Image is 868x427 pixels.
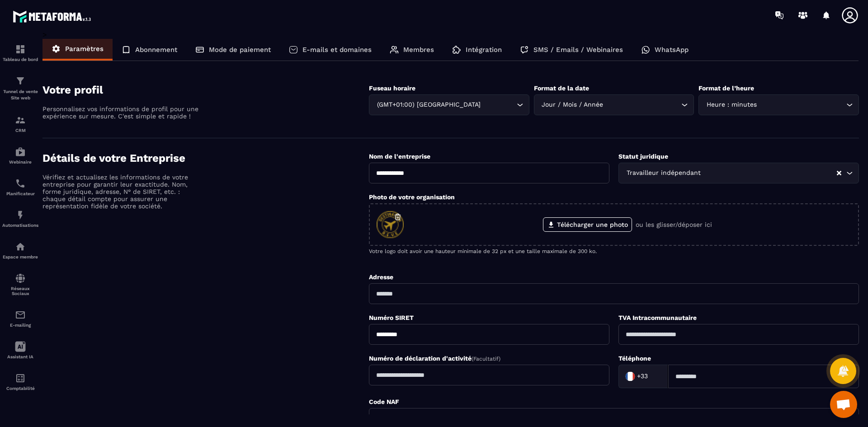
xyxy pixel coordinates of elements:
input: Search for option [605,100,679,110]
input: Search for option [703,168,836,178]
a: social-networksocial-networkRéseaux Sociaux [2,266,38,303]
a: automationsautomationsAutomatisations [2,203,38,235]
p: Assistant IA [2,354,38,359]
div: Search for option [618,163,859,183]
h4: Détails de votre Entreprise [42,152,369,164]
label: Nom de l'entreprise [369,153,430,160]
label: Photo de votre organisation [369,193,455,201]
p: Vérifiez et actualisez les informations de votre entreprise pour garantir leur exactitude. Nom, f... [42,174,201,210]
label: Fuseau horaire [369,84,415,92]
button: Clear Selected [837,170,841,177]
p: Votre logo doit avoir une hauteur minimale de 32 px et une taille maximale de 300 ko. [369,248,859,254]
input: Search for option [650,370,659,383]
p: Abonnement [135,46,177,54]
p: Planificateur [2,191,38,196]
img: email [15,310,26,320]
label: Statut juridique [618,153,668,160]
p: Automatisations [2,223,38,228]
div: Search for option [698,94,859,115]
img: scheduler [15,178,26,189]
p: Mode de paiement [209,46,271,54]
label: Format de la date [534,84,589,92]
h4: Votre profil [42,84,369,96]
a: automationsautomationsWebinaire [2,140,38,171]
label: Format de l’heure [698,84,754,92]
label: Code NAF [369,398,399,405]
p: Comptabilité [2,386,38,391]
p: Espace membre [2,254,38,259]
div: Search for option [618,365,668,388]
a: formationformationTunnel de vente Site web [2,69,38,108]
label: Télécharger une photo [543,217,632,232]
a: formationformationTableau de bord [2,37,38,69]
a: schedulerschedulerPlanificateur [2,171,38,203]
label: Numéro SIRET [369,314,414,321]
p: Membres [403,46,434,54]
label: Téléphone [618,355,651,362]
p: Personnalisez vos informations de profil pour une expérience sur mesure. C'est simple et rapide ! [42,105,201,120]
p: Tunnel de vente Site web [2,89,38,101]
p: SMS / Emails / Webinaires [533,46,623,54]
img: logo [13,8,94,25]
p: Tableau de bord [2,57,38,62]
span: Travailleur indépendant [624,168,703,178]
p: Intégration [466,46,502,54]
div: Ouvrir le chat [830,391,857,418]
p: ou les glisser/déposer ici [636,221,712,228]
a: accountantaccountantComptabilité [2,366,38,398]
p: Paramètres [65,45,104,53]
input: Search for option [482,100,514,110]
a: emailemailE-mailing [2,303,38,334]
a: automationsautomationsEspace membre [2,235,38,266]
img: Country Flag [621,367,639,385]
span: Heure : minutes [704,100,759,110]
span: Jour / Mois / Année [540,100,605,110]
img: formation [15,115,26,126]
span: +33 [637,372,648,381]
img: automations [15,210,26,221]
img: automations [15,146,26,157]
img: formation [15,44,26,55]
p: WhatsApp [655,46,689,54]
div: Search for option [534,94,694,115]
span: (Facultatif) [472,356,500,362]
label: Adresse [369,273,393,281]
span: (GMT+01:00) [GEOGRAPHIC_DATA] [375,100,482,110]
label: TVA Intracommunautaire [618,314,697,321]
p: E-mailing [2,323,38,328]
p: E-mails et domaines [302,46,372,54]
input: Search for option [759,100,844,110]
a: formationformationCRM [2,108,38,140]
div: Search for option [369,94,529,115]
a: Assistant IA [2,334,38,366]
img: formation [15,75,26,86]
img: automations [15,241,26,252]
img: accountant [15,373,26,384]
label: Numéro de déclaration d'activité [369,355,500,362]
img: social-network [15,273,26,284]
p: Webinaire [2,160,38,164]
p: CRM [2,128,38,133]
p: Réseaux Sociaux [2,286,38,296]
